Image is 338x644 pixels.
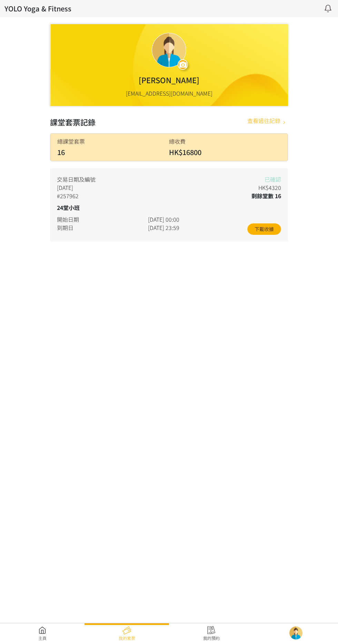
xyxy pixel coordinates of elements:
[265,175,281,183] span: 已確認
[139,74,199,86] div: [PERSON_NAME]
[247,183,281,192] div: HK$4320
[57,203,148,212] div: 24堂小班
[148,215,281,223] div: [DATE] 00:00
[247,116,288,128] a: 查看過往記錄
[247,116,280,128] div: 查看過往記錄
[57,223,148,235] div: 到期日
[169,137,281,145] div: 總收費
[247,192,281,200] div: 剩餘堂數 16
[57,215,148,223] div: 開始日期
[57,175,247,183] div: 交易日期及編號
[126,89,212,97] div: [EMAIL_ADDRESS][DOMAIN_NAME]
[57,183,247,200] div: [DATE] #257962
[50,116,96,128] h2: 課堂套票記錄
[247,223,281,235] a: 下載收據
[57,137,169,145] div: 總課堂套票
[148,223,248,235] div: [DATE] 23:59
[169,147,281,157] div: HK$16800
[57,147,169,157] div: 16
